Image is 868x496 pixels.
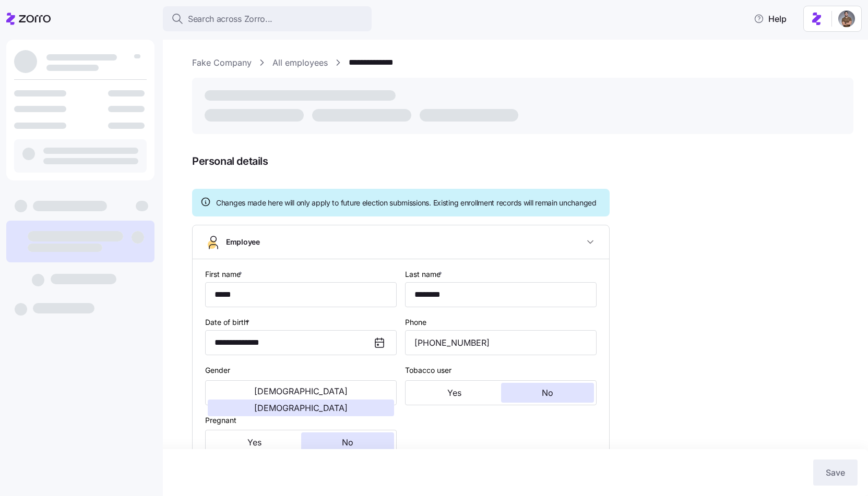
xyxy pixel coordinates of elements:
label: Last name [405,269,444,280]
button: Search across Zorro... [163,6,372,31]
span: No [342,438,353,446]
label: Pregnant [205,415,236,426]
input: Phone [405,330,597,355]
button: Employee [193,225,609,259]
span: Search across Zorro... [188,13,272,26]
span: Changes made here will only apply to future election submissions. Existing enrollment records wil... [216,198,597,208]
span: Yes [247,438,261,446]
span: Yes [447,389,461,397]
label: Phone [405,317,426,328]
span: Employee [226,237,260,247]
span: Help [754,13,787,25]
img: 4405efb6-a4ff-4e3b-b971-a8a12b62b3ee-1719735568656.jpeg [838,10,855,27]
button: Save [813,459,858,486]
a: Fake Company [192,56,252,69]
button: Help [745,8,795,29]
label: First name [205,269,244,280]
span: Personal details [192,153,853,170]
a: All employees [272,56,328,69]
span: [DEMOGRAPHIC_DATA] [254,404,348,412]
label: Gender [205,365,230,376]
span: No [542,389,553,397]
span: [DEMOGRAPHIC_DATA] [254,387,348,395]
label: Tobacco user [405,365,451,376]
span: Save [826,466,845,479]
label: Date of birth [205,317,252,328]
